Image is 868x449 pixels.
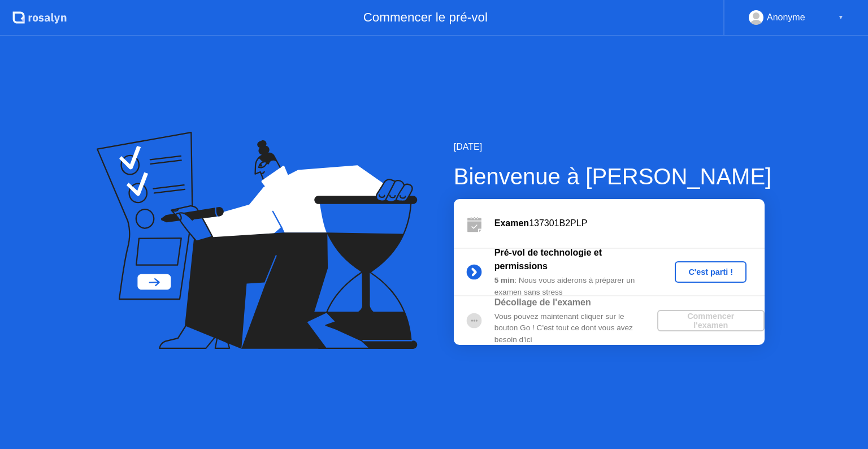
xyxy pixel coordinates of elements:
[494,311,657,346] div: Vous pouvez maintenant cliquer sur le bouton Go ! C'est tout ce dont vous avez besoin d'ici
[675,261,747,283] button: C'est parti !
[662,312,760,330] div: Commencer l'examen
[767,10,805,25] div: Anonyme
[657,310,765,331] button: Commencer l'examen
[838,10,844,25] div: ▼
[494,218,529,228] b: Examen
[494,248,602,271] b: Pré-vol de technologie et permissions
[679,267,742,277] div: C'est parti !
[494,217,765,230] div: 137301B2PLP
[454,159,771,193] div: Bienvenue à [PERSON_NAME]
[494,297,591,307] b: Décollage de l'examen
[494,276,515,284] b: 5 min
[454,140,771,154] div: [DATE]
[494,275,657,298] div: : Nous vous aiderons à préparer un examen sans stress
